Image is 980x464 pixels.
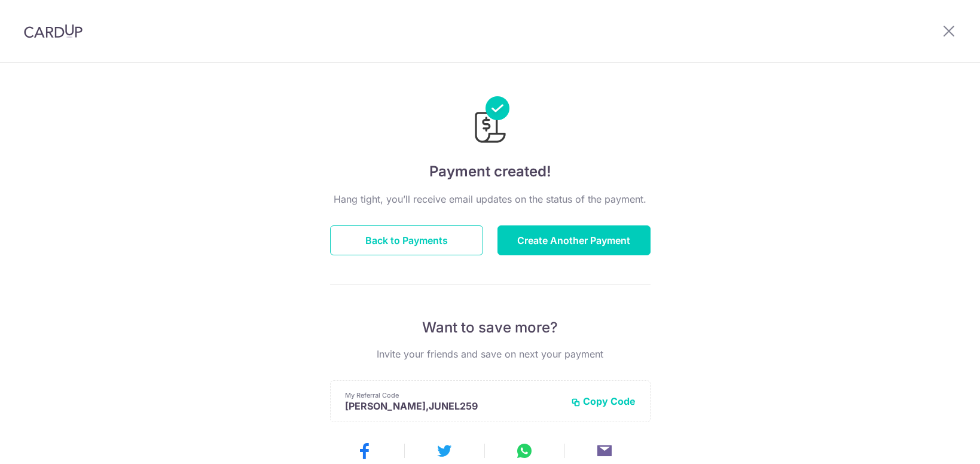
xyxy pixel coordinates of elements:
img: Payments [471,96,509,146]
iframe: Opens a widget where you can find more information [903,428,968,458]
p: Invite your friends and save on next your payment [330,347,651,361]
button: Back to Payments [330,225,483,255]
p: Hang tight, you’ll receive email updates on the status of the payment. [330,192,651,206]
img: CardUp [24,24,83,38]
p: Want to save more? [330,318,651,337]
button: Create Another Payment [497,225,651,255]
p: My Referral Code [345,390,561,400]
h4: Payment created! [330,161,651,182]
p: [PERSON_NAME],JUNEL259 [345,400,561,412]
button: Copy Code [571,395,636,407]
